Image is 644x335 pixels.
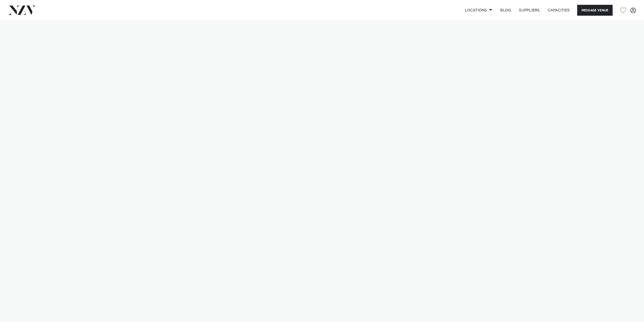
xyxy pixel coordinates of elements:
[515,5,544,16] a: SUPPLIERS
[8,6,36,15] img: nzv-logo.png
[577,5,613,16] button: Message Venue
[544,5,574,16] a: Capacities
[461,5,496,16] a: Locations
[496,5,515,16] a: BLOG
